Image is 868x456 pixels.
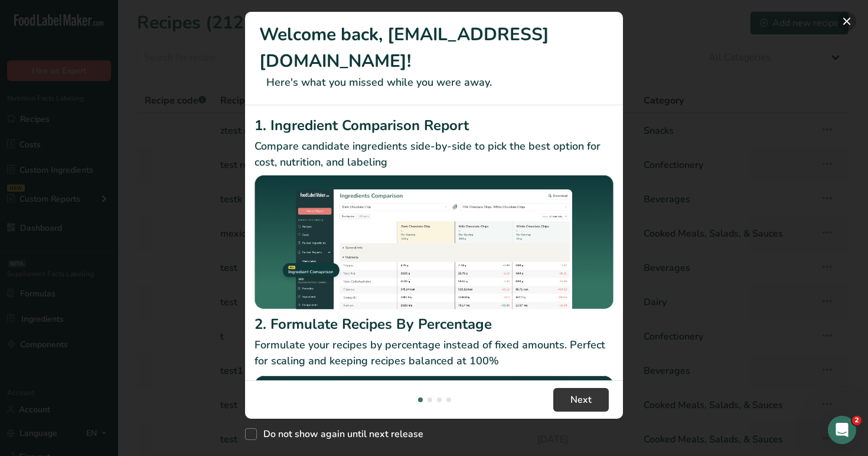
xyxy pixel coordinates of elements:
h2: 1. Ingredient Comparison Report [254,115,614,136]
span: Next [570,393,592,407]
span: Do not show again until next release [257,428,423,440]
p: Formulate your recipes by percentage instead of fixed amounts. Perfect for scaling and keeping re... [254,337,614,369]
p: Compare candidate ingredients side-by-side to pick the best option for cost, nutrition, and labeling [254,138,614,170]
img: Ingredient Comparison Report [254,175,614,309]
h1: Welcome back, [EMAIL_ADDRESS][DOMAIN_NAME]! [259,21,609,75]
p: Here's what you missed while you were away. [259,75,609,90]
iframe: Intercom live chat [828,416,856,444]
h2: 2. Formulate Recipes By Percentage [254,313,614,335]
button: Next [553,388,609,412]
span: 2 [852,416,862,425]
